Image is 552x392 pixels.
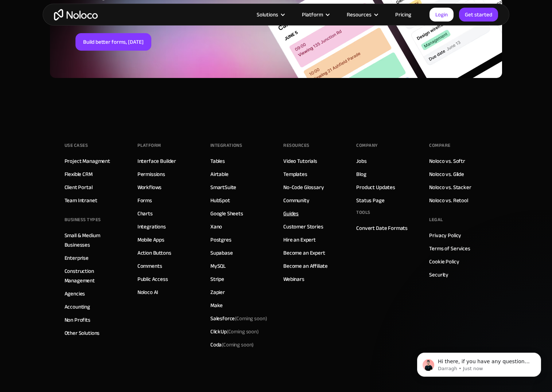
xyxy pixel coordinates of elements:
a: Xano [210,222,222,231]
span: (Coming soon) [235,313,267,324]
a: Noloco vs. Retool [429,196,468,205]
a: Non Profits [65,315,90,325]
a: Construction Management [65,266,123,285]
div: Salesforce [210,314,267,323]
a: Make [210,301,223,310]
a: Noloco vs. Stacker [429,183,471,192]
a: Small & Medium Businesses [65,231,123,250]
a: Comments [137,261,162,271]
a: No-Code Glossary [283,183,324,192]
a: Forms [137,196,152,205]
div: Compare [429,140,451,151]
a: Other Solutions [65,328,100,338]
a: Login [429,8,454,21]
div: Resources [347,10,372,19]
div: Solutions [257,10,278,19]
a: Client Portal [65,183,93,192]
a: Enterprise [65,253,89,263]
div: Resources [338,10,386,19]
a: Mobile Apps [137,235,164,244]
div: INTEGRATIONS [210,140,242,151]
a: Noloco vs. Glide [429,169,464,179]
a: Become an Affiliate [283,261,328,271]
a: Blog [356,169,366,179]
a: Project Managment [65,156,110,166]
a: Pricing [386,10,420,19]
a: Public Access [137,274,168,284]
a: Charts [137,209,153,218]
a: Team Intranet [65,196,97,205]
a: Accounting [65,302,90,311]
a: Templates [283,169,307,179]
div: Platform [293,10,338,19]
a: Customer Stories [283,222,323,231]
span: (Coming soon) [222,340,254,350]
a: Build better forms, [DATE] [75,33,151,51]
div: Use Cases [65,140,88,151]
div: Resources [283,140,310,151]
div: Company [356,140,378,151]
a: Supabase [210,248,233,258]
a: Flexible CRM [65,169,93,179]
a: Privacy Policy [429,231,461,240]
a: Cookie Policy [429,257,459,266]
div: Tools [356,207,370,218]
a: Community [283,196,310,205]
div: Solutions [248,10,293,19]
div: Platform [137,140,161,151]
a: Guides [283,209,299,218]
a: SmartSuite [210,183,237,192]
a: Become an Expert [283,248,325,258]
a: home [54,9,98,20]
a: HubSpot [210,196,230,205]
a: Hire an Expert [283,235,316,244]
a: Product Updates [356,183,395,192]
a: Workflows [137,183,162,192]
span: (Coming soon) [227,326,259,337]
a: Agencies [65,289,85,298]
a: Stripe [210,274,224,284]
a: Convert Date Formats [356,223,408,233]
a: Status Page [356,196,384,205]
a: Get started [459,8,498,21]
div: BUSINESS TYPES [65,214,101,225]
a: Action Buttons [137,248,171,258]
div: Legal [429,214,443,225]
a: Jobs [356,156,366,166]
a: Zapier [210,287,225,297]
a: Noloco vs. Softr [429,156,465,166]
div: ClickUp [210,327,259,336]
a: Permissions [137,169,165,179]
a: Tables [210,156,225,166]
a: Interface Builder [137,156,176,166]
a: Webinars [283,274,304,284]
div: Coda [210,340,254,349]
a: Google Sheets [210,209,243,218]
a: Integrations [137,222,166,231]
a: Noloco AI [137,287,159,297]
iframe: Intercom notifications message [406,337,552,388]
div: Platform [302,10,323,19]
a: Video Tutorials [283,156,317,166]
a: MySQL [210,261,226,271]
a: Airtable [210,169,229,179]
a: Security [429,270,448,279]
a: Terms of Services [429,244,470,253]
a: Postgres [210,235,232,244]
